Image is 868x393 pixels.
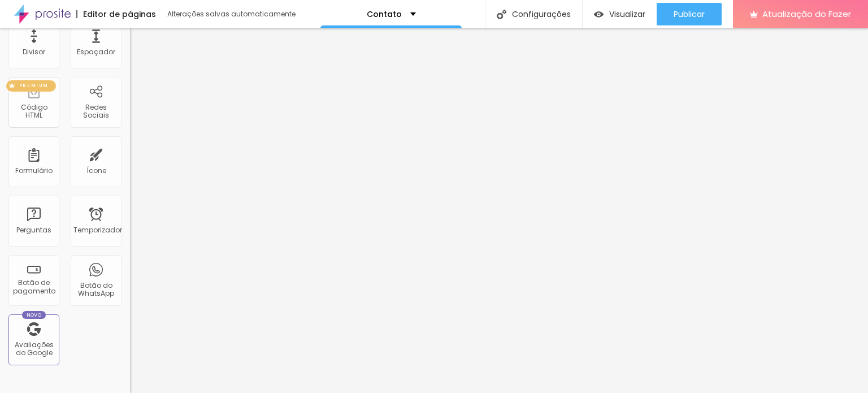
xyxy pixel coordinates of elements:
[674,8,705,20] font: Publicar
[583,3,657,25] button: Visualizar
[21,102,47,120] font: Código HTML
[13,278,55,295] font: Botão de pagamento
[15,166,53,175] font: Formulário
[130,28,868,393] iframe: Editor
[367,8,402,20] font: Contato
[594,10,604,19] img: view-1.svg
[77,47,115,57] font: Espaçador
[73,225,122,235] font: Temporizador
[19,83,49,89] font: PREMIUM
[27,312,42,318] font: Novo
[762,8,851,20] font: Atualização do Fazer
[497,10,506,19] img: Ícone
[86,166,106,175] font: Ícone
[609,8,645,20] font: Visualizar
[167,9,296,19] font: Alterações salvas automaticamente
[23,47,45,57] font: Divisor
[16,225,51,235] font: Perguntas
[15,340,54,357] font: Avaliações do Google
[83,8,156,20] font: Editor de páginas
[512,8,571,20] font: Configurações
[83,102,109,120] font: Redes Sociais
[78,280,114,298] font: Botão do WhatsApp
[657,3,722,25] button: Publicar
